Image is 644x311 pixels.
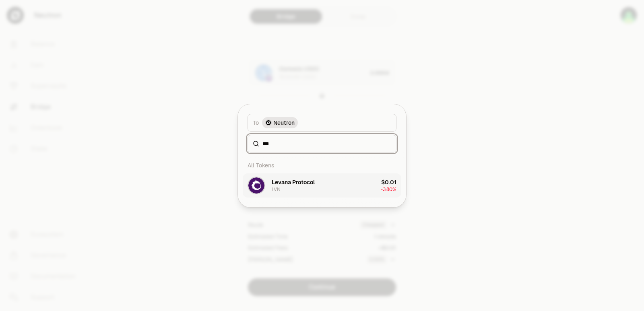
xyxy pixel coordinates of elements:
button: ToNeutron LogoNeutron [248,114,396,132]
img: Neutron Logo [265,119,272,126]
button: LVN LogoLevana ProtocolLVN$0.01-3.80% [243,173,401,198]
div: $0.01 [381,178,396,186]
img: LVN Logo [248,177,264,194]
div: All Tokens [243,157,401,173]
span: To [253,119,259,127]
span: -3.80% [381,186,396,193]
div: LVN [272,186,281,193]
div: Levana Protocol [272,178,315,186]
span: Neutron [273,119,295,127]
